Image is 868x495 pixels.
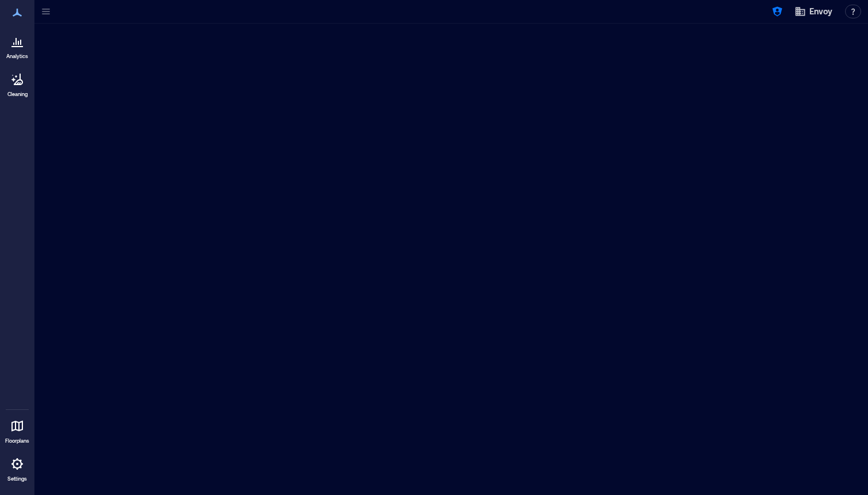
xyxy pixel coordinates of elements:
p: Floorplans [5,438,29,444]
p: Analytics [6,53,28,60]
a: Analytics [3,28,32,63]
p: Settings [7,475,27,482]
button: Envoy [791,2,836,21]
p: Cleaning [7,91,28,98]
a: Settings [3,450,31,486]
a: Cleaning [3,66,32,101]
a: Floorplans [2,412,33,448]
span: Envoy [809,6,832,17]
